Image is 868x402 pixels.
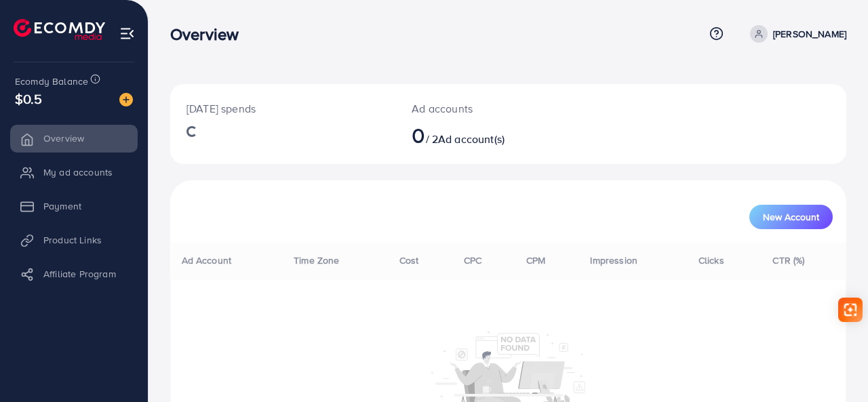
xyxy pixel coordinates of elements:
[412,119,425,150] span: 0
[745,25,846,43] a: [PERSON_NAME]
[773,26,846,42] p: [PERSON_NAME]
[15,75,88,88] span: Ecomdy Balance
[15,89,43,108] span: $0.5
[14,19,105,40] img: logo
[749,205,833,229] button: New Account
[412,100,548,117] p: Ad accounts
[186,100,379,117] p: [DATE] spends
[170,24,250,44] h3: Overview
[438,132,505,146] span: Ad account(s)
[412,122,548,148] h2: / 2
[763,212,819,222] span: New Account
[119,26,135,41] img: menu
[119,93,133,106] img: image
